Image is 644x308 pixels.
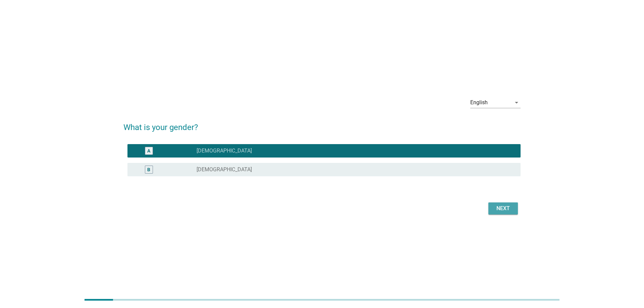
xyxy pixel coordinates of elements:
label: [DEMOGRAPHIC_DATA] [197,166,252,173]
div: B [147,166,150,173]
h2: What is your gender? [123,115,521,133]
label: [DEMOGRAPHIC_DATA] [197,147,252,154]
button: Next [488,202,518,214]
div: English [470,100,488,106]
div: A [147,147,150,154]
i: arrow_drop_down [513,99,521,107]
div: Next [494,204,513,212]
